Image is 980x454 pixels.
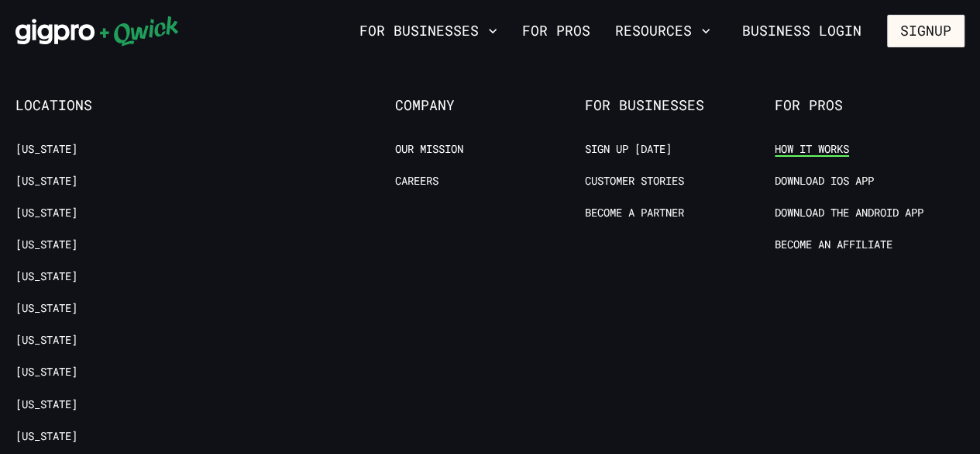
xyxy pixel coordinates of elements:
span: Company [395,97,585,114]
a: For Pros [516,18,597,44]
button: Resources [609,18,717,44]
a: Customer stories [585,174,684,189]
a: How it Works [775,142,849,157]
span: For Pros [775,97,965,114]
a: [US_STATE] [15,429,77,444]
a: [US_STATE] [15,174,77,189]
a: [US_STATE] [15,365,77,379]
a: Become an Affiliate [775,237,892,252]
span: For Businesses [585,97,775,114]
a: [US_STATE] [15,301,77,316]
a: [US_STATE] [15,397,77,412]
a: [US_STATE] [15,142,77,157]
a: Download IOS App [775,174,874,189]
span: Locations [15,97,205,114]
a: [US_STATE] [15,333,77,348]
a: Careers [395,174,438,189]
a: [US_STATE] [15,269,77,284]
a: Download the Android App [775,206,923,220]
a: [US_STATE] [15,237,77,252]
a: Business Login [729,15,875,47]
a: Our Mission [395,142,463,157]
a: Become a Partner [585,206,684,220]
a: [US_STATE] [15,206,77,220]
button: For Businesses [353,18,504,44]
a: Sign up [DATE] [585,142,672,157]
button: Signup [887,15,965,47]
